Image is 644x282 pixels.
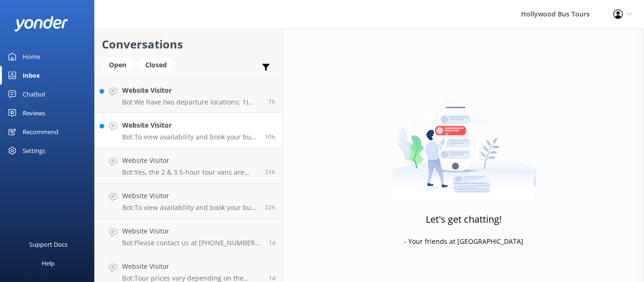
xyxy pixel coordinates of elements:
div: Settings [23,141,45,160]
div: Recommend [23,122,58,141]
span: Sep 25 2025 09:50pm (UTC -07:00) America/Tijuana [269,274,275,282]
a: Website VisitorBot:Yes, the 2 & 3.5-hour tour vans are open-air with a sun shade.21h [95,148,282,184]
p: Bot: Yes, the 2 & 3.5-hour tour vans are open-air with a sun shade. [122,168,258,177]
h4: Website Visitor [122,191,258,201]
div: Help [41,254,55,273]
h4: Website Visitor [122,120,258,130]
a: Website VisitorBot:To view availability and book your bus tour online, click [URL][DOMAIN_NAME].10h [95,113,282,148]
span: Sep 26 2025 10:10pm (UTC -07:00) America/Tijuana [265,133,275,141]
div: Open [102,58,133,72]
a: Website VisitorBot:To view availability and book your bus tour online, click [URL][DOMAIN_NAME].22h [95,184,282,219]
p: Bot: Please contact us at [PHONE_NUMBER] for pick-up information regarding departures from [GEOGR... [122,239,262,247]
div: Support Docs [29,235,67,254]
img: artwork of a man stealing a conversation from at giant smartphone [391,82,537,200]
span: Sep 26 2025 10:21am (UTC -07:00) America/Tijuana [265,203,275,211]
a: Website VisitorBot:We have two departure locations: 1) [STREET_ADDRESS] - Please check-in inside ... [95,78,282,113]
p: Bot: To view availability and book your bus tour online, click [URL][DOMAIN_NAME]. [122,133,258,141]
a: Open [102,59,138,70]
a: Website VisitorBot:Please contact us at [PHONE_NUMBER] for pick-up information regarding departur... [95,219,282,254]
span: Sep 26 2025 11:51am (UTC -07:00) America/Tijuana [265,168,275,176]
p: Bot: To view availability and book your bus tour online, click [URL][DOMAIN_NAME]. [122,203,258,212]
p: - Your friends at [GEOGRAPHIC_DATA] [404,236,523,247]
span: Sep 26 2025 01:48am (UTC -07:00) America/Tijuana [269,239,275,247]
h3: Let's get chatting! [426,212,502,227]
h4: Website Visitor [122,261,262,272]
div: Reviews [23,104,45,122]
h4: Website Visitor [122,155,258,166]
div: Inbox [23,66,40,85]
div: Home [23,47,40,66]
span: Sep 27 2025 12:58am (UTC -07:00) America/Tijuana [268,97,275,105]
h2: Conversations [102,35,275,53]
img: yonder-white-logo.png [14,16,68,32]
p: Bot: We have two departure locations: 1) [STREET_ADDRESS] - Please check-in inside the [GEOGRAPHI... [122,98,261,106]
div: Closed [138,58,174,72]
h4: Website Visitor [122,226,262,236]
a: Closed [138,59,179,70]
div: Chatbot [23,85,46,104]
h4: Website Visitor [122,85,261,96]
